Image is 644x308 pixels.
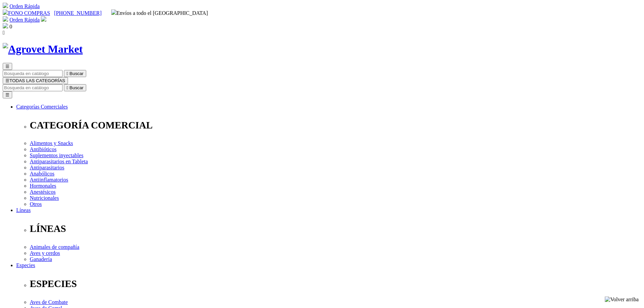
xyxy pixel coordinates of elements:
i:  [3,30,5,35]
img: phone.svg [3,9,8,15]
p: ESPECIES [30,278,641,289]
button: ☰ [3,63,12,70]
a: Especies [16,262,35,268]
a: Aves de Combate [30,299,68,305]
img: user.svg [41,16,46,22]
a: Otros [30,201,42,207]
button:  Buscar [64,84,86,91]
i:  [67,71,68,76]
a: Anestésicos [30,189,55,195]
a: Nutricionales [30,195,59,201]
i:  [67,85,68,90]
p: CATEGORÍA COMERCIAL [30,120,641,131]
a: Antiparasitarios en Tableta [30,159,88,164]
img: delivery-truck.svg [111,9,117,15]
a: Orden Rápida [9,3,40,9]
a: Suplementos inyectables [30,152,84,158]
a: Anabólicos [30,171,54,176]
img: shopping-bag.svg [3,23,8,28]
span: Buscar [70,71,84,76]
a: Alimentos y Snacks [30,140,73,146]
span: 0 [9,24,12,29]
a: Antiinflamatorios [30,177,68,183]
a: Aves y cerdos [30,250,60,256]
input: Buscar [3,70,63,77]
a: Antibióticos [30,146,56,152]
p: LÍNEAS [30,223,641,234]
button: ☰ [3,91,12,98]
button: ☰TODAS LAS CATEGORÍAS [3,77,68,84]
input: Buscar [3,84,63,91]
img: Agrovet Market [3,43,83,55]
button:  Buscar [64,70,86,77]
a: [PHONE_NUMBER] [54,10,101,16]
span: ☰ [5,64,9,69]
span: Envíos a todo el [GEOGRAPHIC_DATA] [111,10,208,16]
a: Orden Rápida [9,17,40,23]
a: FONO COMPRAS [3,10,50,16]
a: Hormonales [30,183,56,189]
img: shopping-cart.svg [3,16,8,22]
img: shopping-cart.svg [3,3,8,8]
a: Ganadería [30,256,52,262]
a: Líneas [16,207,31,213]
span: ☰ [5,78,9,83]
a: Antiparasitarios [30,165,64,170]
a: Acceda a su cuenta de cliente [41,17,46,23]
img: Volver arriba [605,297,639,303]
a: Categorías Comerciales [16,104,68,110]
span: Buscar [70,85,84,90]
a: Animales de compañía [30,244,79,250]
